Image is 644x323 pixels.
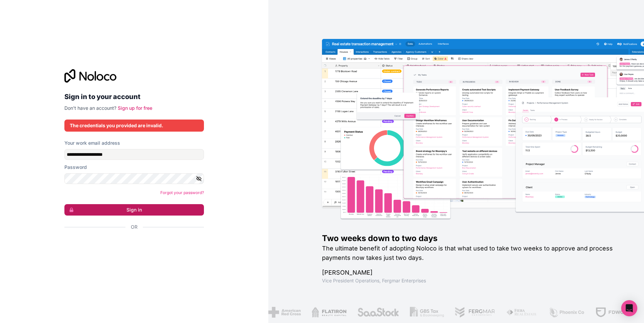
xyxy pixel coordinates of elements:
[64,140,120,146] label: Your work email address
[64,105,116,111] span: Don't have an account?
[548,307,584,318] img: /assets/phoenix-BREaitsQ.png
[64,164,87,171] label: Password
[61,238,202,252] iframe: Sign in with Google Button
[322,277,623,284] h1: Vice President Operations , Fergmar Enterprises
[131,224,138,230] span: Or
[357,307,399,318] img: /assets/saastock-C6Zbiodz.png
[118,105,152,111] a: Sign up for free
[454,307,495,318] img: /assets/fergmar-CudnrXN5.png
[595,307,634,318] img: /assets/fdworks-Bi04fVtw.png
[322,244,623,263] h2: The ultimate benefit of adopting Noloco is that what used to take two weeks to approve and proces...
[409,307,443,318] img: /assets/gbstax-C-GtDUiK.png
[64,204,204,216] button: Sign in
[621,300,637,316] div: Open Intercom Messenger
[70,122,199,129] div: The credentials you provided are invalid.
[64,91,204,103] h2: Sign in to your account
[268,307,300,318] img: /assets/american-red-cross-BAupjrZR.png
[64,149,204,160] input: Email address
[505,307,537,318] img: /assets/fiera-fwj2N5v4.png
[322,233,623,244] h1: Two weeks down to two days
[311,307,346,318] img: /assets/flatiron-C8eUkumj.png
[64,173,204,184] input: Password
[322,268,623,277] h1: [PERSON_NAME]
[160,190,204,195] a: Forgot your password?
